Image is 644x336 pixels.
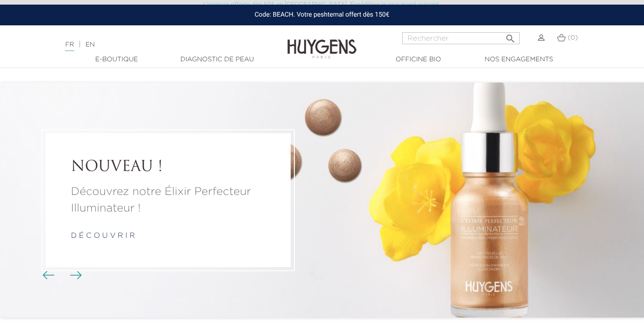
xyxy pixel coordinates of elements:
input: Rechercher [402,32,520,44]
a: d é c o u v r i r [71,232,135,240]
a: NOUVEAU ! [71,159,265,176]
a: EN [85,41,94,48]
button:  [502,29,519,42]
div: Boutons du carrousel [46,269,76,283]
a: E-Boutique [70,55,163,65]
a: FR [65,41,74,51]
div: | [60,39,261,50]
a: Diagnostic de peau [171,55,263,65]
a: Nos engagements [473,55,565,65]
img: Huygens [287,24,357,60]
span: (0) [568,35,578,41]
a: Découvrez notre Élixir Perfecteur Illuminateur ! [71,183,265,217]
a: Officine Bio [372,55,464,65]
i:  [505,30,516,41]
